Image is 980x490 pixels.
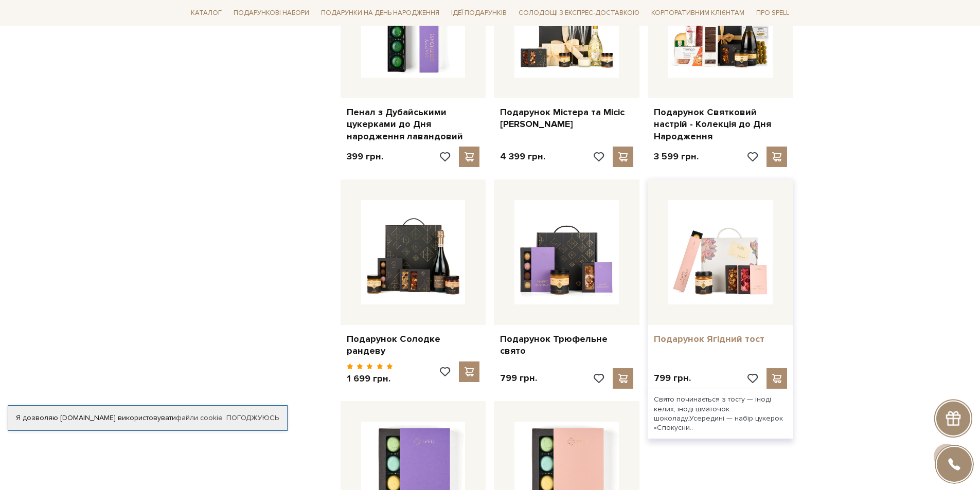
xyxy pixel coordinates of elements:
span: Подарунки на День народження [317,5,443,21]
a: Подарунок Ягідний тост [654,333,787,345]
p: 799 грн. [654,372,691,384]
a: Погоджуюсь [226,413,279,423]
p: 799 грн. [500,372,537,384]
p: 4 399 грн. [500,151,545,162]
a: Корпоративним клієнтам [647,4,749,22]
a: Солодощі з експрес-доставкою [514,4,644,22]
a: файли cookie [176,413,223,422]
a: Подарунок Солодке рандеву [347,333,480,357]
div: Я дозволяю [DOMAIN_NAME] використовувати [8,413,287,423]
p: 3 599 грн. [654,151,699,162]
span: Ідеї подарунків [447,5,511,21]
a: Подарунок Святковий настрій - Колекція до Дня Народження [654,106,787,142]
span: Подарункові набори [229,5,313,21]
p: 399 грн. [347,151,383,162]
a: Подарунок Містера та Місіс [PERSON_NAME] [500,106,633,131]
a: Пенал з Дубайськими цукерками до Дня народження лавандовий [347,106,480,142]
span: Про Spell [752,5,793,21]
div: Свято починається з тосту — іноді келих, іноді шматочок шоколаду.Усередині — набір цукерок «Споку... [648,389,793,439]
a: Подарунок Трюфельне свято [500,333,633,357]
span: Каталог [187,5,226,21]
p: 1 699 грн. [347,373,394,385]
